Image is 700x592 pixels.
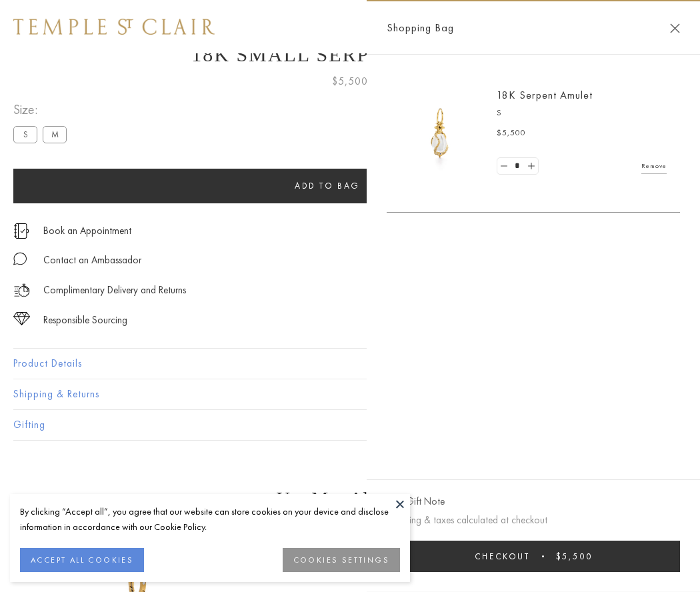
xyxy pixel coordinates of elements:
span: Shopping Bag [387,19,454,37]
button: Add to bag [13,169,641,203]
a: 18K Serpent Amulet [497,88,593,102]
img: icon_sourcing.svg [13,312,30,325]
div: Responsible Sourcing [43,312,127,329]
img: icon_delivery.svg [13,282,30,299]
div: By clicking “Accept all”, you agree that our website can store cookies on your device and disclos... [20,504,400,535]
h3: You May Also Like [33,488,667,509]
img: P51836-E11SERPPV [400,93,480,173]
img: Temple St. Clair [13,19,215,35]
label: M [43,126,67,143]
p: Complimentary Delivery and Returns [43,282,186,299]
button: ACCEPT ALL COOKIES [20,548,144,572]
a: Remove [641,159,667,173]
button: Shipping & Returns [13,379,687,409]
img: icon_appointment.svg [13,223,29,239]
span: Checkout [475,551,530,562]
a: Book an Appointment [43,223,131,238]
p: S [497,107,667,120]
span: Add to bag [295,180,360,191]
button: Add Gift Note [387,493,445,510]
span: $5,500 [556,551,593,562]
img: MessageIcon-01_2.svg [13,252,27,265]
a: Set quantity to 0 [497,158,511,175]
div: Contact an Ambassador [43,252,141,269]
p: Shipping & taxes calculated at checkout [387,512,680,529]
label: S [13,126,37,143]
span: $5,500 [332,73,368,90]
h1: 18K Small Serpent Amulet [13,43,687,66]
span: Size: [13,99,72,121]
button: Close Shopping Bag [670,23,680,33]
button: Gifting [13,410,687,440]
button: Product Details [13,349,687,379]
button: COOKIES SETTINGS [283,548,400,572]
span: $5,500 [497,127,526,140]
a: Set quantity to 2 [524,158,537,175]
button: Checkout $5,500 [387,541,680,572]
